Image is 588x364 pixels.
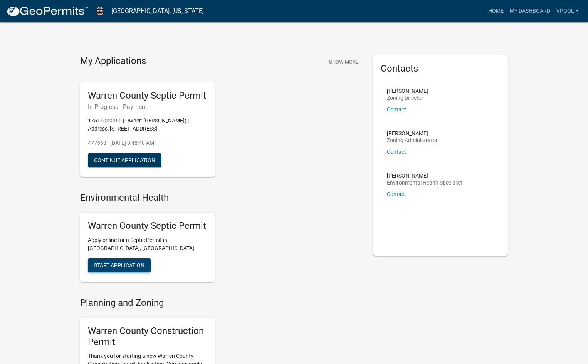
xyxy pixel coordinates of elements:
img: Warren County, Iowa [95,6,105,16]
p: [PERSON_NAME] [387,88,428,94]
button: Continue Application [88,153,161,167]
a: Contact [387,149,406,155]
p: [PERSON_NAME] [387,173,462,178]
h5: Warren County Septic Permit [88,220,207,231]
button: Start Application [88,258,151,272]
h4: My Applications [80,55,146,67]
a: [GEOGRAPHIC_DATA], [US_STATE] [111,5,204,18]
a: Contact [387,106,406,112]
a: Home [485,4,507,18]
a: My Dashboard [507,4,553,18]
p: 477563 - [DATE] 8:48:48 AM [88,139,207,147]
p: Environmental Health Specialist [387,180,462,185]
h5: Warren County Septic Permit [88,90,207,101]
p: [PERSON_NAME] [387,131,438,136]
a: Vpool [553,4,582,18]
h5: Warren County Construction Permit [88,325,207,348]
h4: Environmental Health [80,192,361,203]
h5: Contacts [381,63,500,74]
p: Apply online for a Septic Permit in [GEOGRAPHIC_DATA], [GEOGRAPHIC_DATA] [88,236,207,252]
a: Contact [387,191,406,197]
h6: In Progress - Payment [88,103,207,111]
h4: Planning and Zoning [80,297,361,309]
p: Zoning Administrator [387,138,438,143]
p: 17511000060 | Owner: [PERSON_NAME]) | Address: [STREET_ADDRESS] [88,117,207,133]
button: Show More [326,55,361,68]
p: Zoning Director [387,95,428,101]
span: Start Application [94,262,144,268]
